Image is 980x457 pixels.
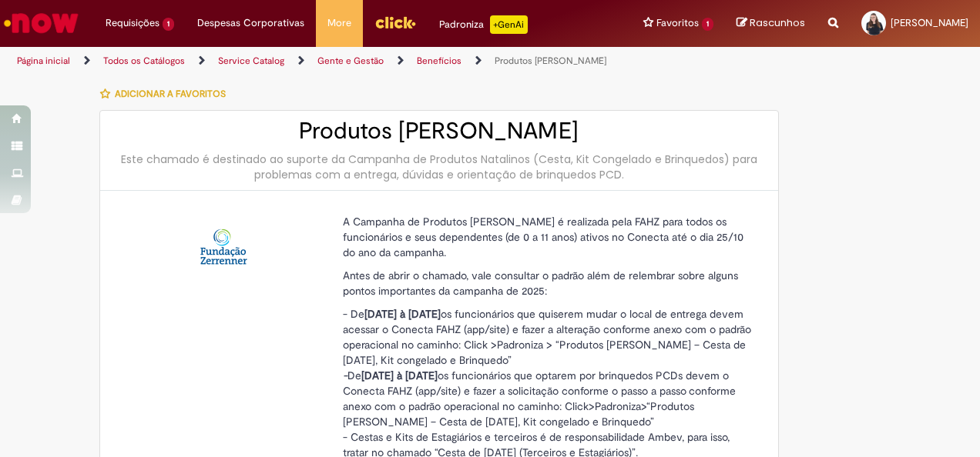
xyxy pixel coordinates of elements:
a: Página inicial [17,55,70,67]
span: Favoritos [656,15,699,31]
span: Rascunhos [750,15,805,30]
p: +GenAi [490,15,528,34]
em: - [343,369,347,382]
span: De os funcionários que optarem por brinquedos PCDs devem o Conecta FAHZ (app/site) e fazer a soli... [343,369,736,429]
button: Adicionar a Favoritos [99,78,234,110]
strong: [DATE] à [DATE] [361,369,438,382]
a: Service Catalog [218,55,284,67]
div: Padroniza [439,15,528,34]
span: Requisições [106,15,159,31]
ul: Trilhas de página [12,47,642,75]
img: Produtos Natalinos - FAHZ [199,222,248,271]
span: 1 [702,18,713,31]
span: Antes de abrir o chamado, vale consultar o padrão além de relembrar sobre alguns pontos important... [343,269,738,298]
a: Rascunhos [737,16,805,31]
h2: Produtos [PERSON_NAME] [116,118,763,144]
span: Despesas Corporativas [197,15,304,31]
span: 1 [163,18,174,31]
span: More [327,15,351,31]
a: Gente e Gestão [317,55,384,67]
span: Adicionar a Favoritos [115,88,226,100]
a: Produtos [PERSON_NAME] [495,55,606,67]
span: [PERSON_NAME] [891,16,968,29]
img: ServiceNow [2,8,81,38]
a: Benefícios [417,55,461,67]
img: click_logo_yellow_360x200.png [374,11,416,34]
span: - De os funcionários que quiserem mudar o local de entrega devem acessar o Conecta FAHZ (app/site... [343,307,751,367]
strong: [DATE] à [DATE] [364,307,441,321]
div: Este chamado é destinado ao suporte da Campanha de Produtos Natalinos (Cesta, Kit Congelado e Bri... [116,152,763,182]
a: Todos os Catálogos [103,55,185,67]
span: A Campanha de Produtos [PERSON_NAME] é realizada pela FAHZ para todos os funcionários e seus depe... [343,215,743,259]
